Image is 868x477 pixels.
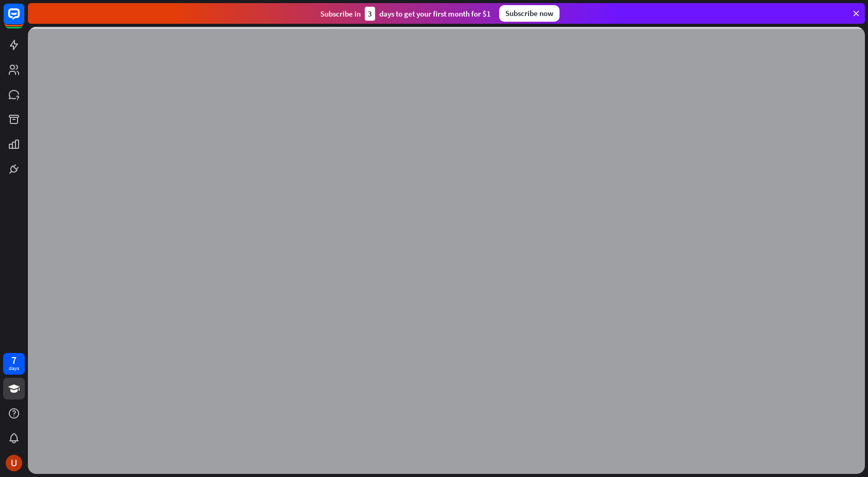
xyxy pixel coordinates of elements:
div: days [9,365,19,372]
div: Subscribe in days to get your first month for $1 [320,7,491,21]
a: 7 days [3,353,25,375]
div: 3 [365,7,375,21]
div: Subscribe now [499,5,560,22]
div: 7 [11,356,17,365]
